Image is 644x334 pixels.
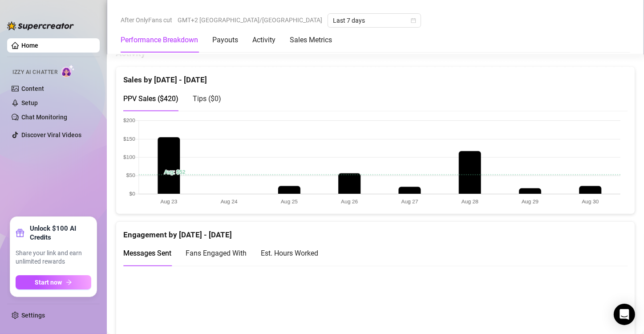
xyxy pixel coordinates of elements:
[16,275,91,289] button: Start nowarrow-right
[21,42,38,49] a: Home
[21,85,44,92] a: Content
[178,13,322,27] span: GMT+2 [GEOGRAPHIC_DATA]/[GEOGRAPHIC_DATA]
[212,35,238,45] div: Payouts
[7,21,74,30] img: logo-BBDzfeDw.svg
[411,18,416,23] span: calendar
[261,248,318,259] div: Est. Hours Worked
[614,304,635,325] div: Open Intercom Messenger
[121,35,198,45] div: Performance Breakdown
[12,68,57,77] span: Izzy AI Chatter
[35,279,62,286] span: Start now
[66,279,72,285] span: arrow-right
[21,312,45,319] a: Settings
[61,65,75,77] img: AI Chatter
[186,249,247,257] span: Fans Engaged With
[30,224,91,242] strong: Unlock $100 AI Credits
[193,94,221,103] span: Tips ( $0 )
[333,14,416,27] span: Last 7 days
[16,249,91,266] span: Share your link and earn unlimited rewards
[121,13,172,27] span: After OnlyFans cut
[16,228,24,237] span: gift
[123,94,178,103] span: PPV Sales ( $420 )
[252,35,275,45] div: Activity
[21,131,81,138] a: Discover Viral Videos
[21,114,67,121] a: Chat Monitoring
[21,99,38,106] a: Setup
[290,35,332,45] div: Sales Metrics
[123,249,171,257] span: Messages Sent
[123,67,628,86] div: Sales by [DATE] - [DATE]
[123,222,628,241] div: Engagement by [DATE] - [DATE]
